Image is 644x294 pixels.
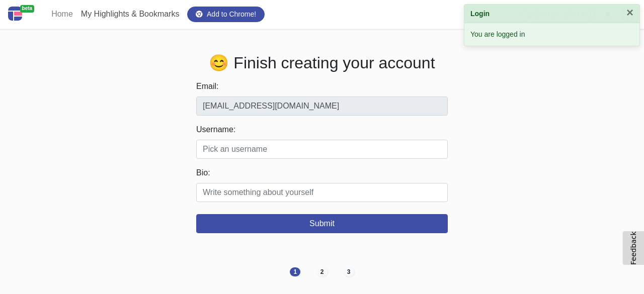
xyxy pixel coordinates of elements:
a: Home [47,4,77,24]
input: Write something about yourself [196,183,448,202]
h2: 😊 Finish creating your account [43,53,601,72]
a: Add to Chrome! [187,7,265,22]
input: Pick an username [196,140,448,159]
label: Username: [196,124,448,136]
div: You are logged in [464,23,639,46]
strong: Login [470,9,490,19]
span: 2 [320,268,324,275]
button: Submit [196,214,448,233]
span: 1 [294,268,297,275]
span: 3 [347,268,351,275]
label: Email: [196,80,448,92]
span: beta [20,5,35,13]
input: Enter email [196,96,448,116]
label: Bio: [196,167,448,179]
button: Close [626,7,633,19]
a: beta [8,4,39,25]
img: Centroly [8,7,22,21]
a: My Highlights & Bookmarks [77,4,184,24]
span: Feedback [629,231,637,265]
